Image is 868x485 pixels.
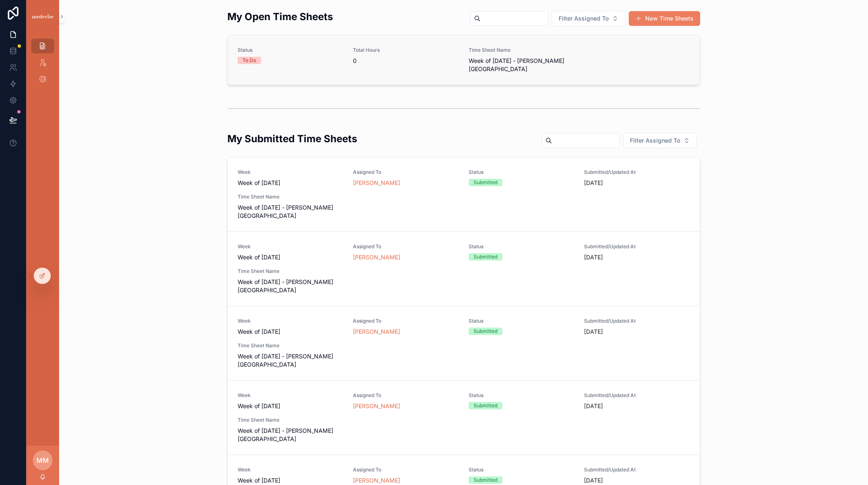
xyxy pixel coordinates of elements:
p: [DATE] [584,253,603,261]
span: Filter Assigned To [559,14,609,23]
span: Week [238,467,344,473]
img: App logo [31,13,54,20]
span: Status [469,467,575,473]
span: Week of [DATE] [238,253,280,261]
span: Submitted/Updated At [584,169,690,176]
a: WeekWeek of [DATE]Assigned To[PERSON_NAME]StatusSubmittedSubmitted/Updated At[DATE]Time Sheet Nam... [228,231,700,306]
div: To Do [243,57,256,64]
span: Time Sheet Name [469,47,575,53]
span: Time Sheet Name [238,268,344,275]
span: Status [469,392,575,399]
button: Select Button [552,11,625,26]
span: Status [469,318,575,324]
span: Week of [DATE] [238,328,280,336]
span: Assigned To [353,467,459,473]
span: Week of [DATE] - [PERSON_NAME][GEOGRAPHIC_DATA] [238,278,344,294]
span: 0 [353,57,459,65]
a: [PERSON_NAME] [353,476,400,485]
span: Assigned To [353,318,459,324]
span: Submitted/Updated At [584,392,690,399]
span: Submitted/Updated At [584,318,690,324]
span: Filter Assigned To [630,136,680,145]
span: Week of [DATE] [238,402,280,410]
span: Week [238,169,344,176]
span: Status [469,169,575,176]
div: Submitted [474,402,497,409]
span: Week of [DATE] [238,179,280,187]
p: [DATE] [584,328,603,336]
span: Status [238,47,344,53]
button: New Time Sheets [629,11,700,26]
span: MM [37,455,49,465]
p: [DATE] [584,402,603,410]
h2: My Open Time Sheets [227,10,333,23]
span: Total Hours [353,47,459,53]
div: Submitted [474,179,497,186]
div: Submitted [474,328,497,335]
span: Assigned To [353,392,459,399]
span: Week of [DATE] [238,476,280,485]
a: [PERSON_NAME] [353,402,400,410]
span: Week [238,392,344,399]
div: Submitted [474,476,497,484]
span: Time Sheet Name [238,342,344,349]
a: StatusTo DoTotal Hours0Time Sheet NameWeek of [DATE] - [PERSON_NAME][GEOGRAPHIC_DATA] [228,35,700,85]
a: WeekWeek of [DATE]Assigned To[PERSON_NAME]StatusSubmittedSubmitted/Updated At[DATE]Time Sheet Nam... [228,380,700,455]
span: Status [469,243,575,250]
a: WeekWeek of [DATE]Assigned To[PERSON_NAME]StatusSubmittedSubmitted/Updated At[DATE]Time Sheet Nam... [228,306,700,380]
span: Week of [DATE] - [PERSON_NAME][GEOGRAPHIC_DATA] [238,427,344,443]
a: [PERSON_NAME] [353,179,400,187]
div: Submitted [474,253,497,261]
span: Submitted/Updated At [584,467,690,473]
button: Select Button [623,133,697,148]
span: Assigned To [353,169,459,176]
a: [PERSON_NAME] [353,328,400,336]
h2: My Submitted Time Sheets [227,132,357,145]
span: Week [238,243,344,250]
span: Week [238,318,344,324]
span: Time Sheet Name [238,194,344,200]
span: Week of [DATE] - [PERSON_NAME][GEOGRAPHIC_DATA] [469,57,575,73]
p: [DATE] [584,476,603,485]
p: [DATE] [584,179,603,187]
span: Assigned To [353,243,459,250]
a: WeekWeek of [DATE]Assigned To[PERSON_NAME]StatusSubmittedSubmitted/Updated At[DATE]Time Sheet Nam... [228,157,700,231]
span: Submitted/Updated At [584,243,690,250]
div: scrollable content [26,33,59,97]
span: Week of [DATE] - [PERSON_NAME][GEOGRAPHIC_DATA] [238,203,344,220]
span: Time Sheet Name [238,417,344,423]
a: [PERSON_NAME] [353,253,400,261]
span: Week of [DATE] - [PERSON_NAME][GEOGRAPHIC_DATA] [238,352,344,369]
